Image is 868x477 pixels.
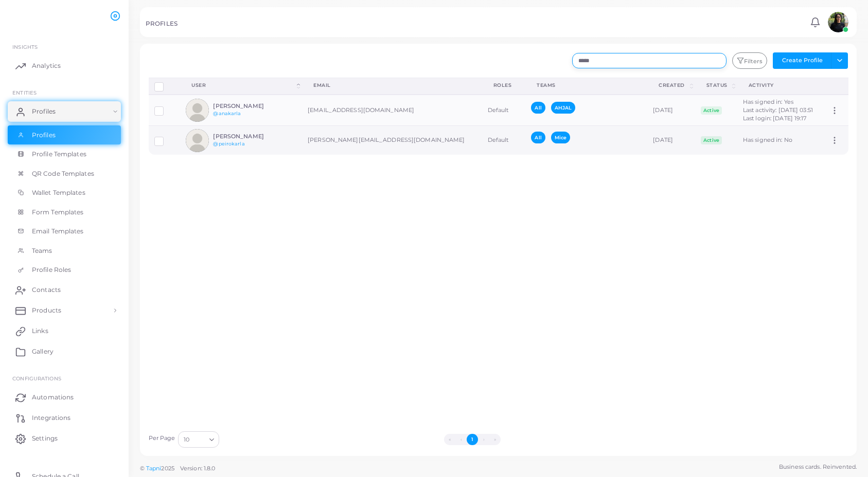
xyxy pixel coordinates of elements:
ul: Pagination [222,434,723,445]
td: [DATE] [647,126,695,155]
span: Profile Roles [32,265,71,274]
div: Roles [493,82,515,89]
span: All [531,132,545,143]
a: Tapni [146,465,162,472]
div: Teams [537,82,636,89]
span: Contacts [32,285,61,295]
td: [PERSON_NAME][EMAIL_ADDRESS][DOMAIN_NAME] [302,126,482,155]
a: @peirokarla [213,141,244,146]
span: Settings [32,434,58,443]
a: avatar [825,12,851,32]
span: Gallery [32,347,54,356]
button: Create Profile [773,52,831,69]
div: User [191,82,295,89]
span: Wallet Templates [32,188,85,197]
th: Action [824,78,848,95]
span: Active [701,136,722,144]
span: Business cards. Reinvented. [779,463,857,471]
span: Analytics [32,61,61,70]
a: @anakarla [213,111,241,116]
a: Wallet Templates [8,183,121,203]
a: Links [8,321,121,341]
a: Gallery [8,341,121,362]
span: Profile Templates [32,150,86,159]
h6: [PERSON_NAME] [213,103,289,109]
td: Default [482,126,526,155]
span: AHJAL [551,102,576,114]
a: Email Templates [8,222,121,241]
span: Last login: [DATE] 19:17 [743,115,807,122]
span: QR Code Templates [32,169,94,178]
div: Created [659,82,687,89]
a: Products [8,300,121,321]
img: avatar [186,129,209,152]
div: Status [706,82,730,89]
a: Profile Roles [8,260,121,280]
span: Integrations [32,413,70,423]
div: Email [313,82,471,89]
label: Per Page [149,434,175,443]
a: Teams [8,241,121,261]
span: ENTITIES [12,89,37,96]
span: 10 [184,434,189,445]
span: All [531,102,545,114]
span: Version: 1.8.0 [180,465,216,472]
h6: [PERSON_NAME] [213,133,289,140]
button: Filters [732,52,767,69]
a: Profile Templates [8,144,121,164]
span: © [140,464,215,473]
span: Has signed in: No [743,136,792,143]
a: Analytics [8,56,121,76]
span: Form Templates [32,208,84,217]
span: 2025 [161,464,174,473]
a: QR Code Templates [8,164,121,184]
a: Form Templates [8,203,121,222]
td: [EMAIL_ADDRESS][DOMAIN_NAME] [302,95,482,125]
a: Contacts [8,280,121,300]
a: Profiles [8,125,121,145]
span: Automations [32,393,74,402]
button: Go to page 1 [467,434,478,445]
td: [DATE] [647,95,695,125]
img: avatar [828,12,848,32]
a: Profiles [8,101,121,122]
h5: PROFILES [146,20,178,27]
div: activity [749,82,813,89]
span: Last activity: [DATE] 03:51 [743,106,813,114]
span: Email Templates [32,227,84,236]
span: Links [32,326,48,336]
a: Automations [8,387,121,408]
span: Products [32,306,61,315]
span: Profiles [32,107,56,116]
input: Search for option [190,434,205,445]
span: Mice [551,132,570,143]
span: Has signed in: Yes [743,98,793,105]
a: Integrations [8,408,121,428]
td: Default [482,95,526,125]
th: Row-selection [149,78,181,95]
span: Profiles [32,131,56,140]
span: Teams [32,246,52,255]
div: Search for option [178,431,219,448]
span: Configurations [12,375,61,381]
span: INSIGHTS [12,44,38,50]
a: Settings [8,428,121,449]
span: Active [701,106,722,115]
img: avatar [186,99,209,122]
